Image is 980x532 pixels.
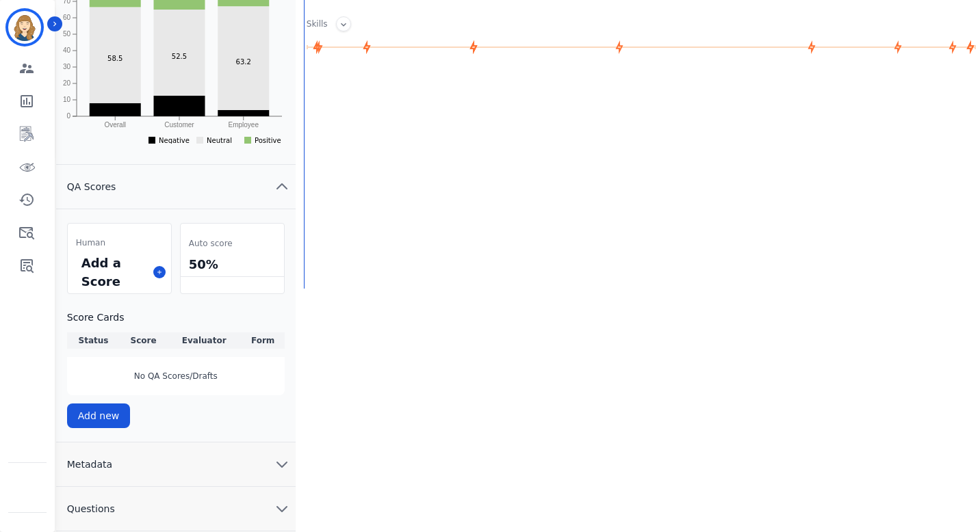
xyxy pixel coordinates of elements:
text: Employee [228,121,259,129]
text: Overall [104,121,126,129]
text: 40 [63,46,71,54]
span: Questions [56,502,126,516]
text: 60 [63,14,71,21]
svg: chevron down [274,456,290,473]
th: Score [120,332,167,349]
text: 10 [63,96,71,103]
svg: chevron down [274,501,290,517]
text: 0 [66,112,70,120]
img: Bordered avatar [8,11,41,44]
div: Skills [307,18,328,31]
div: No QA Scores/Drafts [67,357,285,395]
text: Negative [159,136,190,144]
text: 50 [63,30,71,38]
text: 20 [63,79,71,87]
button: Metadata chevron down [56,442,296,487]
text: 52.5 [172,52,187,59]
text: Positive [255,136,281,144]
span: Metadata [56,457,123,471]
text: 58.5 [107,55,122,62]
div: Add a Score [79,251,148,293]
text: Customer [164,121,194,129]
button: Questions chevron down [56,487,296,531]
button: Add new [67,403,131,428]
div: Auto score [186,235,279,252]
span: Human [76,237,105,248]
th: Evaluator [167,332,242,349]
h3: Score Cards [67,310,285,324]
svg: chevron up [274,178,290,195]
th: Status [67,332,120,349]
text: 30 [63,63,71,70]
span: QA Scores [56,180,127,194]
text: 12.5 [172,105,187,113]
button: QA Scores chevron up [56,165,296,209]
th: Form [242,332,285,349]
div: 50% [186,252,279,276]
text: Neutral [207,136,232,144]
text: 63.2 [235,57,250,65]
